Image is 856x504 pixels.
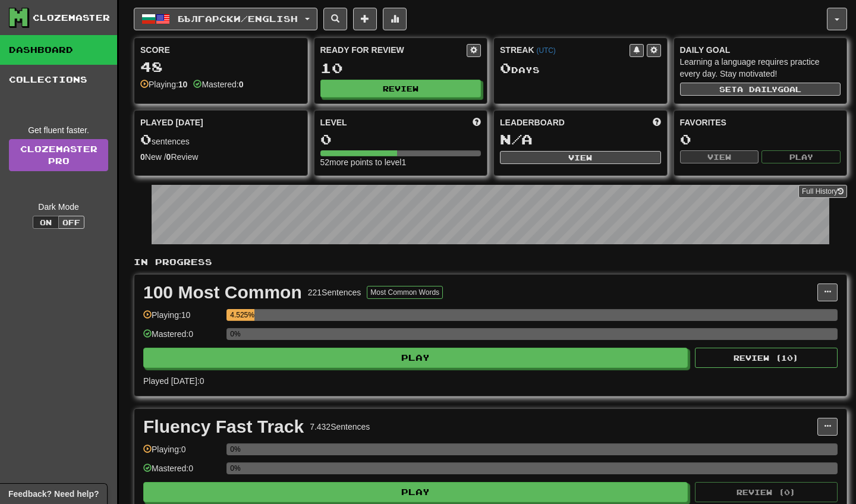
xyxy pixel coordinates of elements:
div: Get fluent faster. [9,124,108,136]
button: View [500,151,661,164]
button: Български/English [134,8,317,30]
a: (UTC) [536,46,555,55]
div: Mastered: [193,78,243,90]
div: Streak [500,44,630,56]
span: Open feedback widget [8,488,99,500]
button: Review (10) [695,348,838,368]
div: 100 Most Common [143,283,302,301]
button: Play [143,482,688,502]
button: Play [143,348,688,368]
div: 221 Sentences [308,286,361,298]
div: Playing: 10 [143,309,221,329]
button: Full History [798,185,847,198]
span: Played [DATE]: 0 [143,376,204,386]
div: 0 [320,132,481,147]
div: 0 [680,132,841,147]
button: Most Common Words [367,286,443,299]
div: 52 more points to level 1 [320,156,481,168]
div: Score [140,44,301,56]
div: 10 [320,61,481,75]
span: N/A [500,131,533,147]
strong: 0 [166,152,171,162]
span: Score more points to level up [473,116,481,128]
span: Played [DATE] [140,116,203,128]
div: Mastered: 0 [143,328,221,348]
div: sentences [140,132,301,147]
button: Review [320,80,481,97]
div: Mastered: 0 [143,462,221,482]
button: Add sentence to collection [353,8,377,30]
div: 4.525% [230,309,254,321]
div: Fluency Fast Track [143,418,304,436]
button: On [33,216,59,229]
span: 0 [500,59,511,76]
button: Play [761,150,841,163]
span: a daily [737,85,778,93]
span: 0 [140,131,152,147]
span: Level [320,116,347,128]
strong: 0 [140,152,145,162]
span: This week in points, UTC [653,116,661,128]
button: Search sentences [323,8,347,30]
div: Ready for Review [320,44,467,56]
div: Day s [500,61,661,76]
div: Dark Mode [9,201,108,213]
div: 48 [140,59,301,74]
a: ClozemasterPro [9,139,108,171]
div: 7.432 Sentences [310,421,370,433]
p: In Progress [134,256,847,268]
strong: 10 [178,80,188,89]
button: Seta dailygoal [680,83,841,96]
span: Leaderboard [500,116,565,128]
button: View [680,150,759,163]
button: More stats [383,8,407,30]
div: Playing: 0 [143,443,221,463]
div: New / Review [140,151,301,163]
div: Clozemaster [33,12,110,24]
button: Review (0) [695,482,838,502]
span: Български / English [178,14,298,24]
strong: 0 [239,80,244,89]
button: Off [58,216,84,229]
div: Daily Goal [680,44,841,56]
div: Playing: [140,78,187,90]
div: Learning a language requires practice every day. Stay motivated! [680,56,841,80]
div: Favorites [680,116,841,128]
